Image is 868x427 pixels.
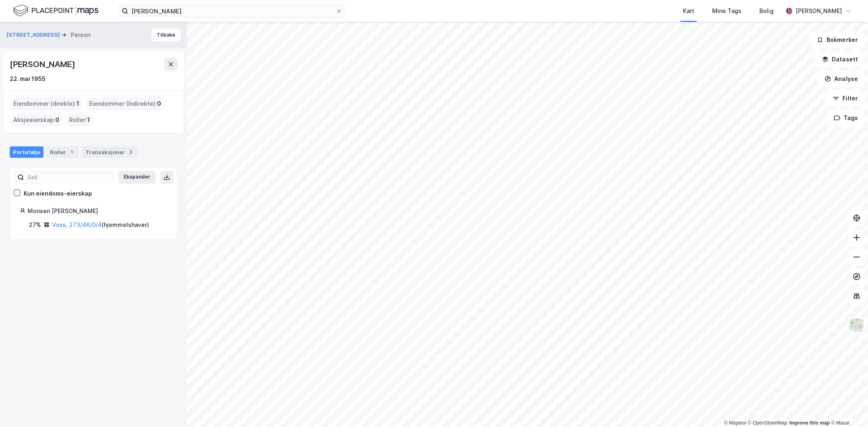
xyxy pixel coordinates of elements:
div: Eiendommer (Indirekte) : [86,97,164,110]
div: 3 [127,148,135,156]
div: Mine Tags [712,6,741,16]
img: logo.f888ab2527a4732fd821a326f86c7f29.svg [13,4,98,18]
button: Tilbake [151,28,181,41]
span: 0 [157,99,161,109]
div: Kart [683,6,694,16]
span: 1 [77,99,79,109]
div: [PERSON_NAME] [796,6,842,16]
a: OpenStreetMap [748,420,787,426]
div: Transaksjoner [82,146,138,158]
div: [PERSON_NAME] [10,58,77,71]
div: Kontrollprogram for chat [827,388,868,427]
div: Portefølje [10,146,44,158]
div: 22. mai 1955 [10,74,46,84]
a: Voss, 273/46/0/4 [52,221,102,228]
a: Improve this map [789,420,830,426]
div: Roller [47,146,79,158]
button: Datasett [815,51,865,68]
button: Bokmerker [810,32,865,48]
div: 1 [68,148,76,156]
input: Søk [24,171,113,183]
div: Roller : [66,113,93,126]
div: Kun eiendoms-eierskap [24,189,92,198]
button: Tags [827,110,865,126]
span: 1 [87,115,90,125]
div: 27% [29,220,41,230]
a: Mapbox [724,420,746,426]
input: Søk på adresse, matrikkel, gårdeiere, leietakere eller personer [128,5,336,17]
div: ( hjemmelshaver ) [52,220,149,230]
div: Aksjeeierskap : [10,113,63,126]
span: 0 [55,115,59,125]
div: Monsen [PERSON_NAME] [28,206,167,216]
button: Filter [826,90,865,107]
div: Bolig [759,6,774,16]
div: Person [71,30,90,40]
img: Z [849,318,864,333]
button: Ekspander [118,171,155,184]
iframe: Chat Widget [827,388,868,427]
button: Analyse [818,71,865,87]
button: [STREET_ADDRESS] [7,31,61,39]
div: Eiendommer (direkte) : [10,97,83,110]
